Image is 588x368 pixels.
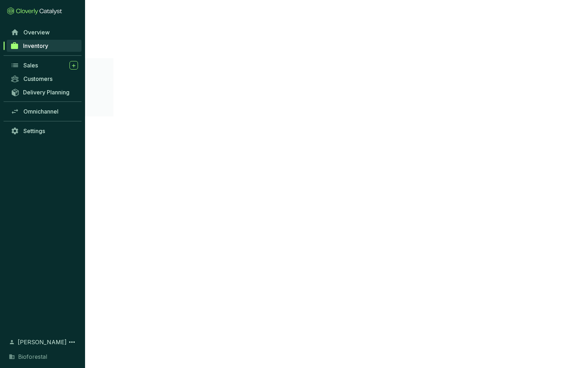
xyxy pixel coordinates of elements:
span: Settings [23,127,45,134]
span: Delivery Planning [23,89,69,96]
span: Sales [23,62,38,69]
a: Omnichannel [7,105,82,117]
span: Omnichannel [23,108,58,115]
a: Customers [7,73,82,85]
span: Customers [23,75,52,82]
span: Bioforestal [18,352,47,361]
span: Overview [23,29,50,36]
span: [PERSON_NAME] [18,338,67,346]
a: Overview [7,26,82,38]
span: Inventory [23,42,48,49]
a: Delivery Planning [7,86,82,98]
a: Settings [7,125,82,137]
a: Inventory [7,40,82,52]
a: Sales [7,59,82,71]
